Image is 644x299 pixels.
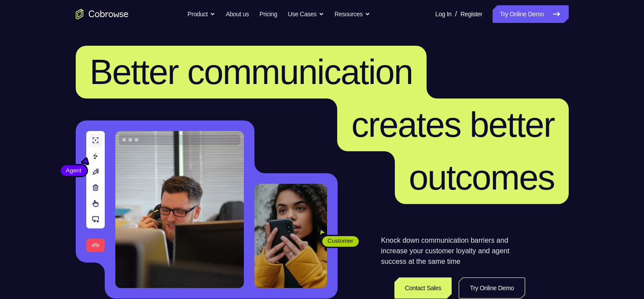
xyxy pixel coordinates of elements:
[493,5,568,23] a: Try Online Demo
[409,158,555,197] span: outcomes
[226,5,249,23] a: About us
[455,9,457,19] span: /
[381,235,525,267] p: Knock down communication barriers and increase your customer loyalty and agent success at the sam...
[90,52,413,91] span: Better communication
[259,5,277,23] a: Pricing
[435,5,452,23] a: Log In
[394,277,452,299] a: Contact Sales
[351,105,554,144] span: creates better
[460,5,482,23] a: Register
[76,9,129,19] a: Go to the home page
[254,184,327,288] img: A customer holding their phone
[188,5,215,23] button: Product
[288,5,324,23] button: Use Cases
[335,5,370,23] button: Resources
[459,277,525,299] a: Try Online Demo
[115,131,244,288] img: A customer support agent talking on the phone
